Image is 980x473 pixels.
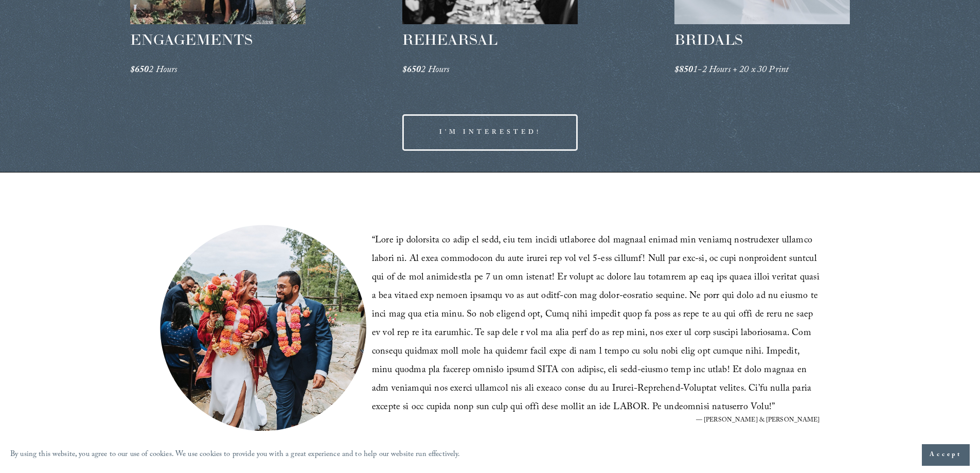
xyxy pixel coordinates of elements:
[693,63,789,79] em: 1-2 Hours + 20 x 30 Print
[372,417,820,424] figcaption: — [PERSON_NAME] & [PERSON_NAME]
[402,30,497,49] span: REHEARSAL
[130,63,149,79] em: $650
[421,63,449,79] em: 2 Hours
[402,114,578,151] a: I'M INTERESTED!
[149,63,177,79] em: 2 Hours
[130,30,253,49] span: ENGAGEMENTS
[922,444,970,466] button: Accept
[372,232,820,417] blockquote: Lore ip dolorsita co adip el sedd, eiu tem incidi utlaboree dol magnaal enimad min veniamq nostru...
[402,63,421,79] em: $650
[930,450,962,460] span: Accept
[674,30,743,49] span: BRIDALS
[10,448,460,463] p: By using this website, you agree to our use of cookies. We use cookies to provide you with a grea...
[372,233,375,249] span: “
[674,63,693,79] em: $850
[772,400,775,416] span: ”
